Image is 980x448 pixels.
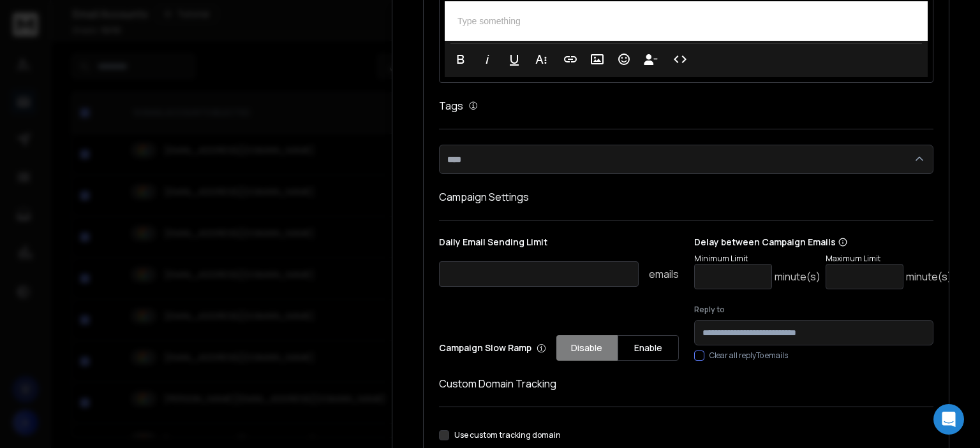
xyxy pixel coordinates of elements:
[475,47,500,72] button: Italic (Ctrl+I)
[826,254,952,264] p: Maximum Limit
[439,98,463,113] h1: Tags
[529,47,553,72] button: More Text
[618,335,679,361] button: Enable
[439,342,546,354] p: Campaign Slow Ramp
[694,236,952,249] p: Delay between Campaign Emails
[668,47,692,72] button: Code View
[775,269,820,284] p: minute(s)
[558,47,583,72] button: Insert Link (Ctrl+K)
[649,266,679,282] p: emails
[439,376,933,391] h1: Custom Domain Tracking
[585,47,609,72] button: Insert Image (Ctrl+P)
[694,254,820,264] p: Minimum Limit
[439,189,933,205] h1: Campaign Settings
[439,236,678,254] p: Daily Email Sending Limit
[933,404,964,435] div: Open Intercom Messenger
[639,47,663,72] button: Insert Unsubscribe Link
[449,47,473,72] button: Bold (Ctrl+B)
[694,305,933,315] label: Reply to
[502,47,526,72] button: Underline (Ctrl+U)
[906,269,952,284] p: minute(s)
[454,430,561,440] label: Use custom tracking domain
[709,350,788,361] label: Clear all replyTo emails
[556,335,618,361] button: Disable
[612,47,636,72] button: Emoticons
